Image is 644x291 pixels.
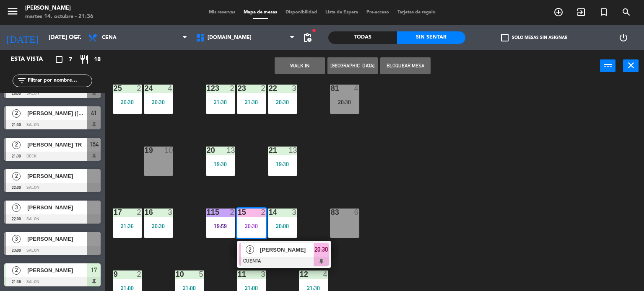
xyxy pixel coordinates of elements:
div: 2 [137,85,142,92]
span: check_box_outline_blank [501,34,509,41]
span: Mis reservas [205,10,239,15]
button: close [623,59,639,72]
div: 81 [331,85,331,92]
div: 5 [199,270,204,278]
button: [GEOGRAPHIC_DATA] [327,57,378,74]
span: Lista de Espera [321,10,362,15]
i: exit_to_app [576,7,586,17]
button: WALK IN [275,57,325,74]
span: pending_actions [302,33,312,43]
div: 2 [137,270,142,278]
i: close [626,60,636,70]
div: 20:00 [268,223,297,229]
span: [PERSON_NAME] [27,172,87,180]
div: 12 [300,270,300,278]
div: 21:36 [113,223,142,229]
div: 21:00 [175,285,204,291]
div: 13 [227,147,235,154]
div: 19:30 [206,161,235,167]
div: 21:00 [113,285,142,291]
div: 6 [354,209,359,216]
i: turned_in_not [599,7,609,17]
span: 18 [94,55,101,64]
span: 3 [12,235,21,243]
span: [PERSON_NAME] [27,266,87,275]
span: Mapa de mesas [239,10,281,15]
div: 21:30 [299,285,328,291]
div: 20:30 [144,99,173,105]
div: 2 [230,85,235,92]
div: 4 [354,85,359,92]
span: 2 [12,172,21,180]
span: [PERSON_NAME] [260,245,314,254]
div: 20:30 [144,223,173,229]
button: Bloquear Mesa [380,57,431,74]
i: search [621,7,631,17]
span: [DOMAIN_NAME] [208,35,252,41]
span: fiber_manual_record [312,28,317,33]
span: Pre-acceso [362,10,393,15]
div: 20:30 [237,223,266,229]
i: filter_list [17,76,27,86]
div: 4 [323,270,328,278]
span: 7 [69,55,72,64]
div: 3 [168,209,173,216]
div: 21:30 [237,99,266,105]
div: 3 [261,270,266,278]
span: 2 [12,266,21,275]
div: 2 [261,209,266,216]
i: add_circle_outline [553,7,563,17]
span: [PERSON_NAME] [27,203,87,212]
div: 3 [292,209,297,216]
div: 10 [165,147,173,154]
span: 2 [12,141,21,149]
div: 9 [114,270,114,278]
i: restaurant [79,54,89,64]
div: Sin sentar [397,31,466,44]
div: 2 [137,209,142,216]
span: 20:30 [314,245,328,255]
div: 20:30 [330,99,359,105]
span: [PERSON_NAME] [27,234,87,243]
input: Filtrar por nombre... [27,76,92,85]
div: 20:30 [113,99,142,105]
div: [PERSON_NAME] [25,4,93,13]
div: Todas [328,31,397,44]
i: crop_square [54,54,64,64]
div: 2 [230,209,235,216]
div: 21:30 [206,99,235,105]
i: menu [6,5,19,18]
span: 2 [246,245,254,254]
div: 19:59 [206,223,235,229]
label: Solo mesas sin asignar [501,34,567,41]
div: 3 [292,85,297,92]
i: arrow_drop_down [72,33,82,43]
div: Esta vista [4,54,60,64]
span: 17 [91,265,97,275]
span: [PERSON_NAME] TR [27,140,87,149]
div: 13 [289,147,297,154]
div: 19:30 [268,161,297,167]
div: 20:30 [268,99,297,105]
button: menu [6,5,19,21]
div: 2 [261,85,266,92]
span: 2 [12,109,21,118]
span: Cena [102,35,117,41]
div: 17 [114,209,114,216]
span: 3 [12,203,21,212]
div: 4 [168,85,173,92]
button: power_input [600,59,615,72]
span: [PERSON_NAME] ([PERSON_NAME] TR) [27,109,87,118]
i: power_settings_new [618,33,628,43]
div: 25 [114,85,114,92]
